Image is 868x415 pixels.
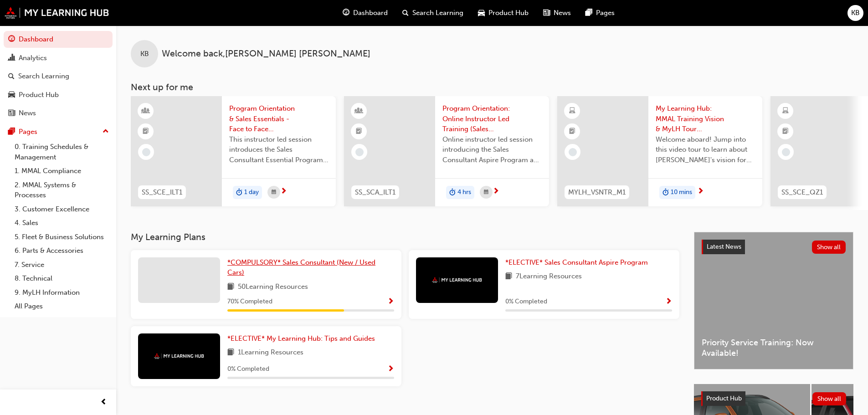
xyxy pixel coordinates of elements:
span: learningResourceType_INSTRUCTOR_LED-icon [356,105,362,117]
a: MYLH_VSNTR_M1My Learning Hub: MMAL Training Vision & MyLH Tour (Elective)Welcome aboard! Jump int... [557,96,762,206]
a: Dashboard [4,31,113,48]
span: 70 % Completed [227,297,272,307]
span: KB [140,49,149,59]
span: learningRecordVerb_NONE-icon [569,148,577,156]
span: Show Progress [387,365,394,374]
a: 7. Service [11,258,113,272]
a: Latest NewsShow allPriority Service Training: Now Available! [694,232,853,369]
span: Latest News [707,243,741,251]
button: Pages [4,123,113,140]
span: 0 % Completed [227,364,269,374]
span: learningResourceType_ELEARNING-icon [782,105,789,117]
a: Product HubShow all [701,391,846,406]
span: booktick-icon [569,126,575,138]
div: Product Hub [19,90,59,100]
span: pages-icon [8,128,15,136]
button: Show Progress [665,296,672,307]
button: KB [847,5,863,21]
span: Welcome back , [PERSON_NAME] [PERSON_NAME] [162,49,370,59]
span: news-icon [543,7,550,19]
span: 50 Learning Resources [238,282,308,293]
span: booktick-icon [143,126,149,138]
span: This instructor led session introduces the Sales Consultant Essential Program and outlines what y... [229,134,329,165]
span: book-icon [505,271,512,282]
span: 1 Learning Resources [238,347,303,359]
span: Search Learning [412,8,463,18]
a: Analytics [4,50,113,67]
a: Latest NewsShow all [702,240,846,254]
span: book-icon [227,282,234,293]
a: news-iconNews [536,4,578,22]
span: 1 day [244,187,259,198]
span: duration-icon [236,187,242,199]
a: 5. Fleet & Business Solutions [11,230,113,244]
span: 7 Learning Resources [516,271,582,282]
a: *ELECTIVE* My Learning Hub: Tips and Guides [227,333,379,344]
span: Show Progress [665,298,672,306]
span: duration-icon [663,187,669,199]
div: News [19,108,36,118]
a: car-iconProduct Hub [471,4,536,22]
span: Show Progress [387,298,394,306]
span: booktick-icon [356,126,362,138]
span: Product Hub [488,8,529,18]
span: 10 mins [671,187,692,198]
h3: My Learning Plans [131,232,679,242]
span: *ELECTIVE* My Learning Hub: Tips and Guides [227,334,375,343]
a: News [4,105,113,122]
a: *COMPULSORY* Sales Consultant (New / Used Cars) [227,257,394,278]
a: 8. Technical [11,272,113,286]
span: learningRecordVerb_NONE-icon [355,148,364,156]
span: prev-icon [100,397,107,408]
span: Program Orientation: Online Instructor Led Training (Sales Consultant Aspire Program) [442,103,542,134]
span: SS_SCE_QZ1 [781,187,823,198]
a: mmal [5,7,109,19]
img: mmal [154,353,204,359]
span: calendar-icon [484,187,488,198]
span: pages-icon [586,7,592,19]
span: chart-icon [8,54,15,62]
span: learningResourceType_INSTRUCTOR_LED-icon [143,105,149,117]
a: 2. MMAL Systems & Processes [11,178,113,202]
span: news-icon [8,109,15,118]
span: booktick-icon [782,126,789,138]
div: Search Learning [18,71,69,82]
span: 4 hrs [457,187,471,198]
span: next-icon [697,188,704,196]
span: learningResourceType_ELEARNING-icon [569,105,575,117]
span: book-icon [227,347,234,359]
a: guage-iconDashboard [335,4,395,22]
a: Product Hub [4,87,113,103]
a: SS_SCA_ILT1Program Orientation: Online Instructor Led Training (Sales Consultant Aspire Program)O... [344,96,549,206]
span: car-icon [478,7,485,19]
span: duration-icon [449,187,456,199]
a: search-iconSearch Learning [395,4,471,22]
span: News [554,8,571,18]
span: Welcome aboard! Jump into this video tour to learn about [PERSON_NAME]'s vision for your learning... [656,134,755,165]
a: 0. Training Schedules & Management [11,140,113,164]
a: 4. Sales [11,216,113,230]
a: 3. Customer Excellence [11,202,113,216]
a: Search Learning [4,68,113,85]
span: guage-icon [8,36,15,44]
span: learningRecordVerb_NONE-icon [782,148,790,156]
div: Pages [19,127,37,137]
a: 1. MMAL Compliance [11,164,113,178]
a: 6. Parts & Accessories [11,244,113,258]
span: Program Orientation & Sales Essentials - Face to Face Instructor Led Training (Sales Consultant E... [229,103,329,134]
a: All Pages [11,299,113,313]
span: SS_SCE_ILT1 [142,187,182,198]
div: Analytics [19,53,47,63]
span: car-icon [8,91,15,99]
span: *ELECTIVE* Sales Consultant Aspire Program [505,258,648,266]
span: next-icon [280,188,287,196]
button: Show all [812,392,847,405]
span: SS_SCA_ILT1 [355,187,395,198]
span: Priority Service Training: Now Available! [702,338,846,358]
button: Show Progress [387,364,394,375]
span: My Learning Hub: MMAL Training Vision & MyLH Tour (Elective) [656,103,755,134]
a: 9. MyLH Information [11,286,113,300]
a: *ELECTIVE* Sales Consultant Aspire Program [505,257,652,268]
span: MYLH_VSNTR_M1 [568,187,626,198]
